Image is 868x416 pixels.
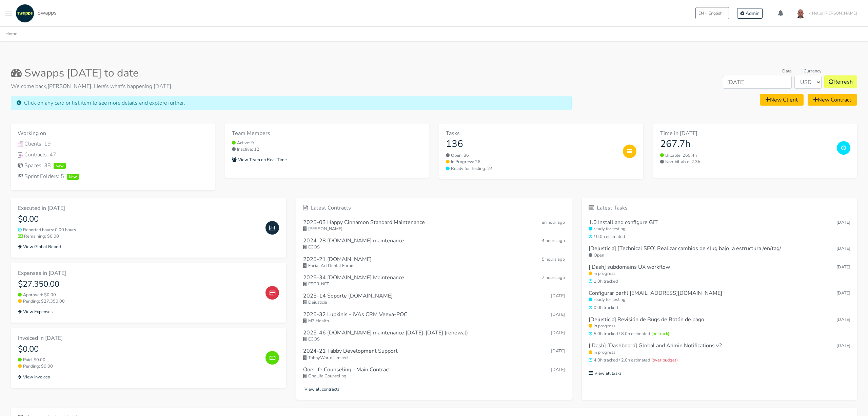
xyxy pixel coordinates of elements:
button: ENEnglish [695,7,729,19]
div: Sprint Folders: 5 [18,172,208,180]
span: Oct 02, 2025 15:51 [551,311,565,318]
a: Clients IconClients: 19 [18,140,208,148]
a: Hello! [PERSON_NAME] [791,4,863,23]
a: New Contract [808,94,857,106]
a: Spaces: 38New [18,161,208,170]
a: 2025-21 [DOMAIN_NAME] 5 hours ago Facial Art Dental Forum [303,254,565,272]
small: ready for testing [589,226,850,232]
h6: 1.0 Install and configure GIT [589,219,658,226]
small: Facial Art Dental Forum [303,263,565,269]
span: Sep 30, 2025 17:32 [551,348,565,354]
label: Currency [804,68,822,74]
small: ECOS [303,336,565,343]
small: in progress [589,323,850,329]
h6: Time in [DATE] [660,130,832,137]
h6: [iDash] [Dashboard] Global and Admin Notifications v2 [589,343,722,349]
small: [PERSON_NAME] [303,226,565,232]
small: View Invoices [18,374,50,380]
img: foto-andres-documento.jpeg [794,6,807,20]
h6: Team Members [232,130,422,137]
a: Configurar perfil [EMAIL_ADDRESS][DOMAIN_NAME] [DATE] ready for testing 0.0h tracked [589,287,850,314]
strong: [PERSON_NAME] [47,83,91,90]
img: Clients Icon [18,141,23,147]
span: Oct 07, 2025 12:47 [542,238,565,244]
small: View Team on Real Time [232,157,287,163]
h6: 2025-46 [DOMAIN_NAME] maintenance [DATE]-[DATE] (renewal) [303,330,468,336]
a: Open: 86 [446,152,617,159]
a: Time in [DATE] 267.7h Billable: 265.4h Non-billable: 2.3h [653,124,857,178]
small: Active: 9 [232,140,422,146]
small: 5.0h tracked / 8.0h estimated [589,331,850,337]
small: Approved: $0.00 [18,292,260,298]
span: Hello! [PERSON_NAME] [812,10,857,16]
h6: 2025-32 Lupkinis - iVAs CRM Veeva-POC [303,311,408,318]
a: 1.0 Install and configure GIT [DATE] ready for testing / 0.0h estimated [589,217,850,243]
small: 0.0h tracked [589,305,850,311]
h4: $27,350.00 [18,279,260,289]
small: [DATE] [836,290,850,297]
h3: 267.7h [660,138,832,150]
small: In Progress: 26 [446,159,617,165]
a: 2025-34 [DOMAIN_NAME] Maintenance 7 hours ago ESCR-NET [303,272,565,290]
small: Paid: $0.00 [18,357,260,363]
h4: $0.00 [18,344,260,354]
small: ready for testing [589,297,850,303]
small: View Global Report [18,244,61,250]
small: in progress [589,349,850,356]
h6: [Dejusticia] [Technical SEO] Realizar cambios de slug bajo la estructura /en/tag/ [589,245,781,252]
small: Non-billable: 2.3h [660,159,832,165]
div: Clients: 19 [18,140,208,148]
h6: OneLife Counseling - Main Contract [303,367,390,373]
h6: Latest Tasks [589,205,850,211]
a: Ready for Testing: 24 [446,166,617,172]
small: 1.0h tracked [589,278,850,285]
a: Expenses in [DATE] $27,350.00 Approved: $0.00 Pending: $27,350.00 View Expenses [11,263,286,323]
small: [DATE] [836,316,850,323]
small: View all tasks [589,370,622,376]
h6: Executed in [DATE] [18,205,260,212]
a: [Dejusticia] [Technical SEO] Realizar cambios de slug bajo la estructura /en/tag/ [DATE] Open [589,243,850,261]
a: 2025-03 Happy Cinnamon Standard Maintenance an hour ago [PERSON_NAME] [303,217,565,235]
small: Pending: $0.00 [18,363,260,370]
span: New [54,163,66,169]
h6: 2025-14 Soporte [DOMAIN_NAME] [303,293,393,299]
span: Oct 01, 2025 11:12 [551,330,565,336]
a: View all contracts [303,385,565,393]
small: OneLife Counseling [303,373,565,379]
span: English [709,10,723,16]
small: ESCR-NET [303,281,565,287]
button: Toggle navigation menu [5,4,12,23]
img: swapps-linkedin-v2.jpg [16,4,34,23]
span: (on track) [651,331,669,337]
a: Team Members Active: 9 Inactive: 12 View Team on Real Time [225,124,429,178]
small: Billable: 265.4h [660,152,832,159]
small: M3 Health [303,318,565,324]
h6: 2024-21 Tabby Development Support [303,348,398,354]
h6: Invoiced in [DATE] [18,335,260,342]
a: Contracts IconContracts: 47 [18,151,208,159]
h6: Tasks [446,130,617,137]
a: 2024-21 Tabby Development Support [DATE] TabbyWorld Limited [303,345,565,364]
a: Admin [737,8,763,19]
a: 2025-46 [DOMAIN_NAME] maintenance [DATE]-[DATE] (renewal) [DATE] ECOS [303,327,565,345]
h2: Swapps [DATE] to date [11,67,572,80]
img: Contracts Icon [18,152,23,158]
small: Remaining: $0.00 [18,233,260,240]
small: / 0.0h estimated [589,234,850,240]
span: New [67,174,79,180]
div: Click on any card or list item to see more details and explore further. [11,96,572,110]
a: 2025-14 Soporte [DOMAIN_NAME] [DATE] Dejusticia [303,290,565,308]
small: [DATE] [836,343,850,349]
small: TabbyWorld Limited [303,355,565,361]
a: Home [5,31,17,37]
small: [DATE] [836,245,850,252]
span: Oct 02, 2025 16:34 [551,293,565,299]
h6: 2025-21 [DOMAIN_NAME] [303,256,372,263]
h6: Working on [18,130,208,137]
span: (over budget) [651,357,678,363]
a: [iDash] subdomains UX workflow [DATE] in progress 1.0h tracked [589,261,850,288]
a: 2025-32 Lupkinis - iVAs CRM Veeva-POC [DATE] M3 Health [303,309,565,327]
a: Executed in [DATE] $0.00 Reported hours: 0.00 hours Remaining: $0.00 View Global Report [11,198,286,258]
h6: 2025-03 Happy Cinnamon Standard Maintenance [303,219,425,226]
a: [iDash] [Dashboard] Global and Admin Notifications v2 [DATE] in progress 4.0h tracked / 2.0h esti... [589,340,850,366]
